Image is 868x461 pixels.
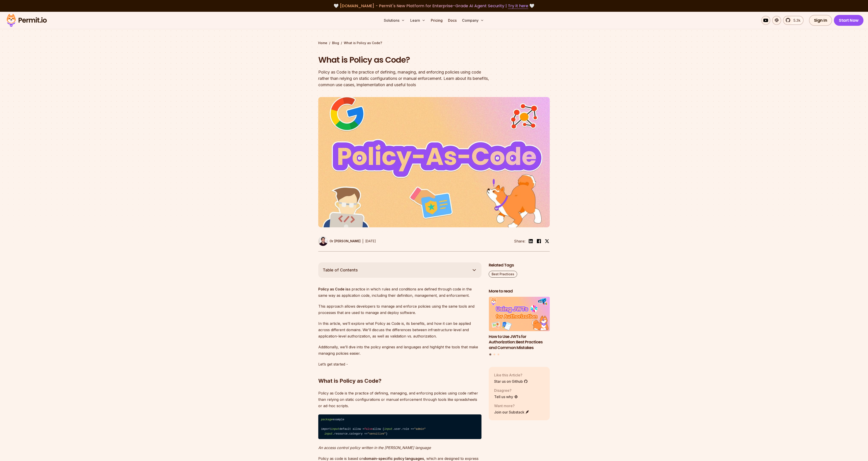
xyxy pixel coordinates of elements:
[318,236,361,246] a: Or [PERSON_NAME]
[489,353,491,355] button: Go to slide 1
[318,344,481,356] p: Additionally, we’ll dive into the policy engines and languages and highlight the tools that make ...
[318,390,481,409] p: Policy as Code is the practice of defining, managing, and enforcing policies using code rather th...
[489,297,550,356] div: Posts
[318,445,431,450] em: An access control policy written in the [PERSON_NAME] language
[340,3,528,9] span: [DOMAIN_NAME] - Permit's New Platform for Enterprise-Grade AI Agent Security |
[460,16,486,25] button: Company
[494,409,529,415] a: Join our Substack
[494,388,518,393] p: Disagree?
[429,16,444,25] a: Pricing
[11,3,857,9] div: 🤍 🤍
[489,297,550,351] a: How to Use JWTs for Authorization: Best Practices and Common MistakesHow to Use JWTs for Authoriz...
[489,262,550,268] h2: Related Tags
[493,354,495,355] button: Go to slide 2
[362,238,363,244] div: |
[809,15,832,26] a: Sign In
[382,16,407,25] button: Solutions
[489,288,550,294] h2: More to read
[365,239,376,243] time: [DATE]
[408,16,427,25] button: Learn
[318,286,481,299] p: a practice in which rules and conditions are defined through code in the same way as application ...
[494,379,528,384] a: Star us on Github
[498,354,499,355] button: Go to slide 3
[318,359,481,385] h2: What is Policy as Code?
[318,303,481,316] p: This approach allows developers to manage and enforce policies using the same tools and processes...
[528,238,533,244] img: linkedin
[318,287,348,291] strong: Policy as Code is
[384,428,393,431] span: input
[791,18,800,23] span: 5.3k
[318,69,492,88] div: Policy as Code is the practice of defining, managing, and enforcing policies using code rather th...
[332,41,339,45] a: Blog
[446,16,458,25] a: Docs
[318,97,550,227] img: What is Policy as Code?
[494,372,528,378] p: Like this Article?
[318,361,481,367] p: Let’s get started -
[318,236,328,246] img: Or Weis
[324,432,333,435] span: input
[489,297,550,351] li: 1 of 3
[536,238,542,244] img: facebook
[508,3,528,9] a: Try it here
[494,403,529,409] p: Want more?
[364,456,424,461] strong: domain-specific policy languages
[368,432,386,435] span: "sensitive"
[489,297,550,331] img: How to Use JWTs for Authorization: Best Practices and Common Mistakes
[318,414,481,439] code: example import default allow = allow { .user.role == .resource.category == }
[331,428,339,431] span: input
[318,41,327,45] a: Home
[321,418,333,421] span: package
[494,394,518,399] a: Tell us why
[489,334,550,351] h3: How to Use JWTs for Authorization: Best Practices and Common Mistakes
[489,271,517,278] a: Best Practices
[514,238,525,244] li: Share:
[318,54,492,66] h1: What is Policy as Code?
[318,320,481,339] p: In this article, we’ll explore what Policy as Code is, its benefits, and how it can be applied ac...
[834,15,863,26] a: Start Now
[323,267,358,273] span: Table of Contents
[330,239,361,243] p: Or [PERSON_NAME]
[318,41,550,45] div: / /
[364,428,373,431] span: false
[414,428,426,431] span: "admin"
[545,239,549,243] img: twitter
[318,262,481,278] button: Table of Contents
[5,13,49,28] img: Permit logo
[783,16,804,25] a: 5.3k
